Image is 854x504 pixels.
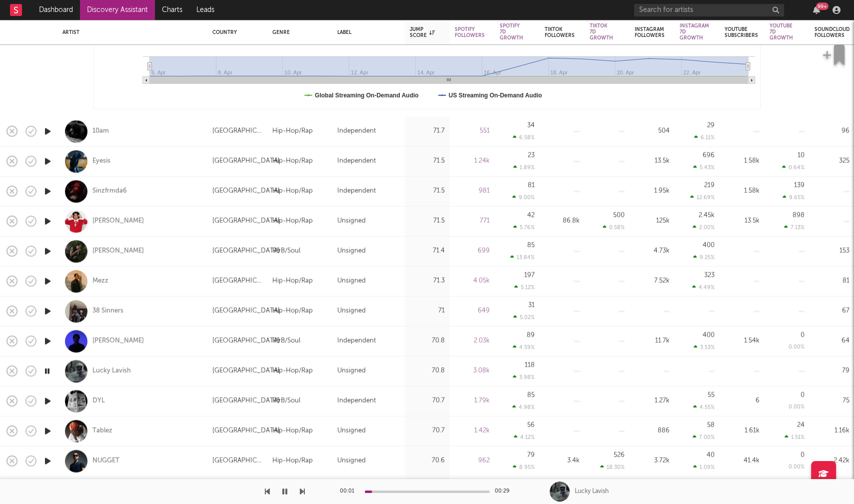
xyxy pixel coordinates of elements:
a: NUGGET [92,457,119,466]
div: 9.65 % [783,194,805,200]
div: Hip-Hop/Rap [272,275,313,287]
div: 1.58k [725,155,760,167]
div: Instagram 7D Growth [680,23,709,41]
div: Lucky Lavish [92,367,131,376]
div: R&B/Soul [272,335,300,347]
div: 219 [704,182,715,188]
div: 0.00 % [789,405,805,410]
div: Hip-Hop/Rap [272,185,313,197]
div: 3.72k [635,455,670,467]
div: 6.11 % [694,134,715,140]
div: 41.4k [725,455,760,467]
div: 70.8 [410,365,445,377]
div: 699 [455,245,490,257]
div: 70.7 [410,395,445,407]
a: [PERSON_NAME] [92,217,144,226]
div: 85 [527,242,535,248]
div: 898 [793,212,805,218]
div: Unsigned [337,275,366,287]
div: 71.7 [410,125,445,137]
div: 118 [525,362,535,368]
div: 1.16k [815,425,850,437]
a: 38 Sinners [92,307,123,316]
div: 0.00 % [789,345,805,350]
div: Hip-Hop/Rap [272,155,313,167]
div: 0 [801,452,805,459]
div: [GEOGRAPHIC_DATA] [212,455,262,467]
div: [GEOGRAPHIC_DATA] [212,185,280,197]
div: Independent [337,185,376,197]
div: Unsigned [337,425,366,437]
div: Spotify Followers [455,26,485,38]
div: 13.84 % [510,254,535,260]
div: 75 [815,395,850,407]
div: 139 [794,182,805,188]
div: 00:29 [495,486,515,498]
div: 00:01 [340,486,360,498]
div: 5.12 % [514,284,535,290]
div: 71 [410,305,445,317]
div: 13.5k [635,155,670,167]
div: [GEOGRAPHIC_DATA] [212,245,280,257]
div: 5.76 % [513,224,535,230]
div: 0.00 % [789,465,805,470]
div: YouTube 7D Growth [770,23,793,41]
div: 4.59 % [513,344,535,350]
div: Hip-Hop/Rap [272,425,313,437]
div: 649 [455,305,490,317]
div: Artist [62,29,197,35]
div: 1.79k [455,395,490,407]
a: Eyesis [92,157,110,166]
div: 0.58 % [603,224,625,230]
div: 400 [703,332,715,338]
div: YouTube Subscribers [725,26,758,38]
div: R&B/Soul [272,245,300,257]
div: 0 [801,332,805,339]
div: Hip-Hop/Rap [272,125,313,137]
input: Search for artists [634,4,784,16]
div: 1.27k [635,395,670,407]
div: 1.89 % [513,164,535,170]
div: 4.12 % [514,434,535,440]
div: 85 [527,392,535,398]
div: Jump Score [410,26,435,38]
div: 153 [815,245,850,257]
div: 0.64 % [782,164,805,170]
text: US Streaming On-Demand Audio [448,92,542,99]
div: 58 [707,422,715,428]
div: 79 [527,452,535,458]
div: 2.03k [455,335,490,347]
div: 4.05k [455,275,490,287]
div: 1.61k [725,425,760,437]
div: [GEOGRAPHIC_DATA] [212,275,262,287]
div: Hip-Hop/Rap [272,365,313,377]
div: 4.73k [635,245,670,257]
div: [PERSON_NAME] [92,247,144,256]
div: 7.13 % [784,224,805,230]
div: 12.69 % [690,194,715,200]
div: 5.02 % [513,314,535,320]
div: 67 [815,305,850,317]
div: Tiktok Followers [545,26,575,38]
div: 551 [455,125,490,137]
div: Unsigned [337,215,366,227]
div: 2.42k [815,455,850,467]
div: 71.4 [410,245,445,257]
div: 71.5 [410,185,445,197]
div: Hip-Hop/Rap [272,305,313,317]
div: 13.5k [725,215,760,227]
div: [GEOGRAPHIC_DATA] [212,125,262,137]
div: Hip-Hop/Rap [272,455,313,467]
div: 31 [528,302,535,308]
text: Global Streaming On-Demand Audio [315,92,419,99]
div: 5.43 % [693,164,715,170]
div: R&B/Soul [272,395,300,407]
div: 23 [528,152,535,158]
div: 81 [815,275,850,287]
div: 70.6 [410,455,445,467]
div: 96 [815,125,850,137]
div: 2.45k [699,212,715,218]
div: 10am [92,127,109,136]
